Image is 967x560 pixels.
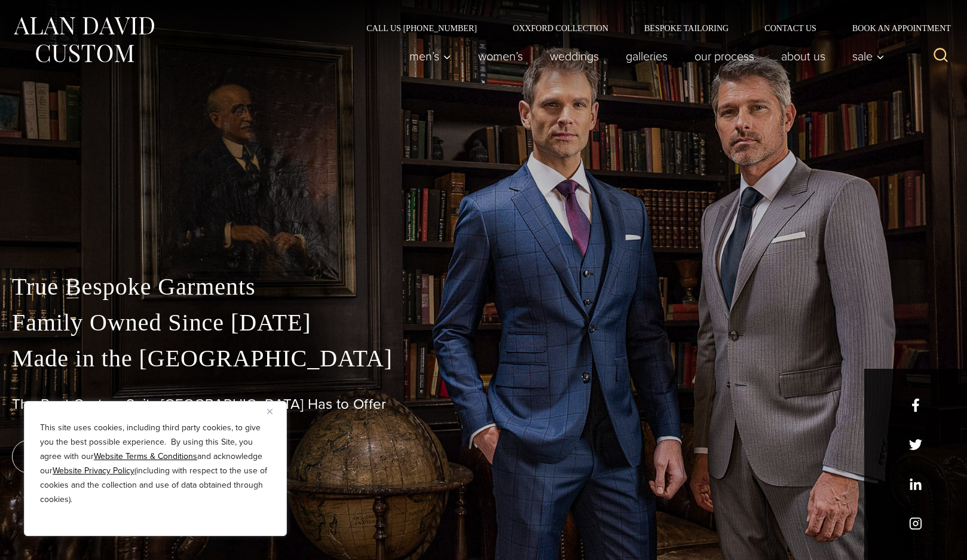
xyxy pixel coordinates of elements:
[40,421,271,507] p: This site uses cookies, including third party cookies, to give you the best possible experience. ...
[12,440,179,473] a: book an appointment
[746,24,834,32] a: Contact Us
[12,396,955,413] h1: The Best Custom Suits [GEOGRAPHIC_DATA] Has to Offer
[12,13,155,66] img: Alan David Custom
[409,50,451,62] span: Men’s
[834,24,955,32] a: Book an Appointment
[768,44,839,68] a: About Us
[537,44,613,68] a: weddings
[94,450,197,463] a: Website Terms & Conditions
[348,24,955,32] nav: Secondary Navigation
[681,44,768,68] a: Our Process
[852,50,885,62] span: Sale
[465,44,537,68] a: Women’s
[267,409,273,414] img: Close
[613,44,681,68] a: Galleries
[12,269,955,377] p: True Bespoke Garments Family Owned Since [DATE] Made in the [GEOGRAPHIC_DATA]
[495,24,626,32] a: Oxxford Collection
[348,24,495,32] a: Call Us [PHONE_NUMBER]
[626,24,746,32] a: Bespoke Tailoring
[53,464,134,477] a: Website Privacy Policy
[267,404,281,418] button: Close
[396,44,891,68] nav: Primary Navigation
[926,42,955,71] button: View Search Form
